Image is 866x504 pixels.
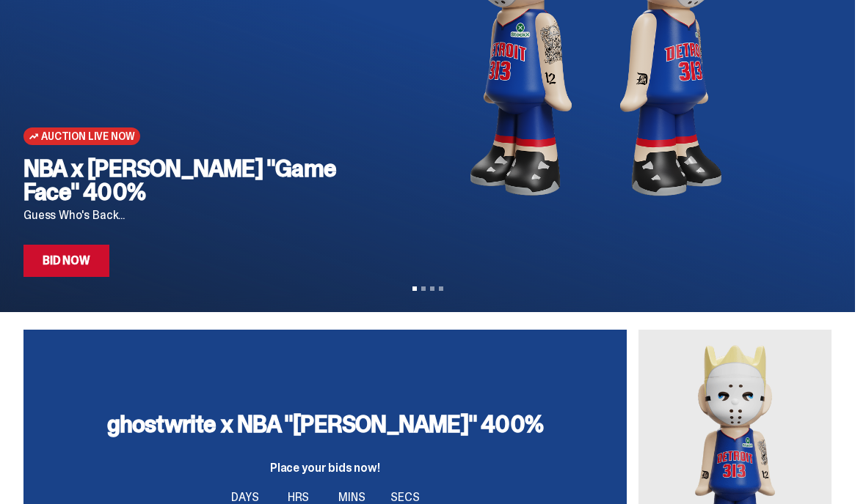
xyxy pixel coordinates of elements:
h3: ghostwrite x NBA "[PERSON_NAME]" 400% [107,412,543,436]
h2: NBA x [PERSON_NAME] "Game Face" 400% [23,157,360,204]
span: SECS [384,492,426,503]
p: Guess Who's Back... [23,210,360,221]
span: Auction Live Now [41,130,134,142]
button: View slide 4 [439,286,443,291]
span: MINS [331,492,373,503]
span: HRS [277,492,319,503]
span: DAYS [225,492,266,503]
button: View slide 3 [430,286,434,291]
button: View slide 1 [412,286,417,291]
button: View slide 2 [421,286,426,291]
p: Place your bids now! [107,462,543,474]
a: Bid Now [23,245,109,277]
